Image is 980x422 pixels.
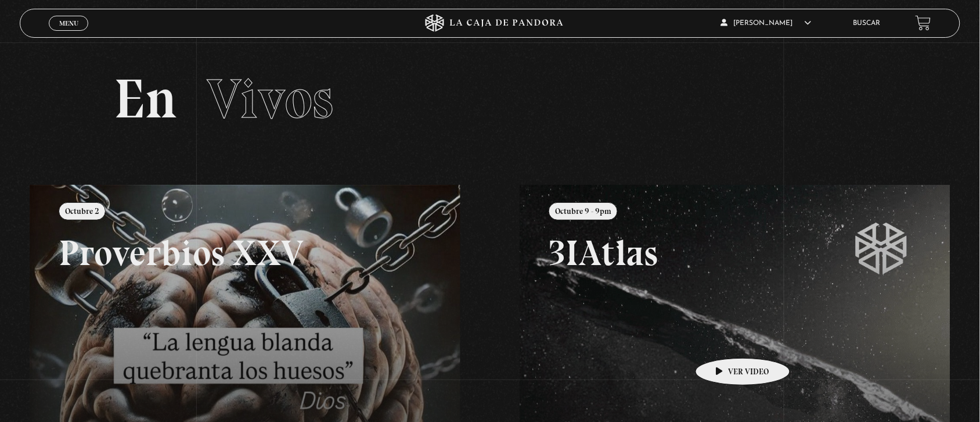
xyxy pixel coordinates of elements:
span: Cerrar [55,29,82,37]
span: [PERSON_NAME] [721,20,812,27]
span: Vivos [207,66,333,132]
a: Buscar [853,20,881,27]
span: Menu [59,20,78,27]
h2: En [114,71,866,127]
a: View your shopping cart [916,15,931,31]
